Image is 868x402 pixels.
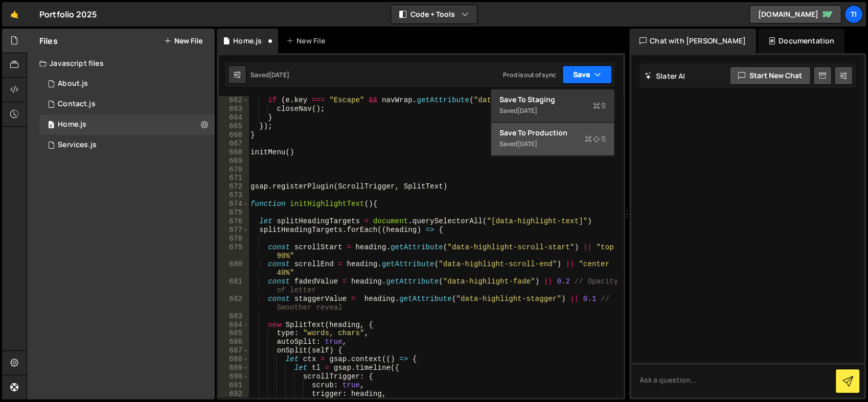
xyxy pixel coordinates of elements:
button: New File [164,37,202,45]
div: 688 [219,355,249,364]
div: New File [286,36,329,46]
div: [DATE] [517,106,537,115]
a: Ti [844,5,863,23]
div: 683 [219,312,249,321]
div: [DATE] [269,70,289,79]
div: 682 [219,295,249,312]
h2: Slater AI [645,71,686,81]
div: 11400/36491.js [39,74,215,94]
div: 662 [219,96,249,105]
div: 685 [219,329,249,338]
div: 680 [219,260,249,277]
div: 672 [219,182,249,191]
div: 674 [219,200,249,208]
div: 684 [219,321,249,329]
button: Save to StagingS Saved[DATE] [491,89,614,123]
div: 11400/36494.js [39,135,215,155]
div: 691 [219,381,249,390]
div: 11400/26818.js [39,114,215,135]
div: 686 [219,338,249,346]
div: Contact.js [58,100,96,109]
button: Save [562,65,612,84]
div: 677 [219,226,249,234]
div: 664 [219,113,249,122]
div: Save to Staging [499,94,606,105]
div: 671 [219,174,249,182]
div: Saved [250,70,289,79]
div: 678 [219,234,249,243]
div: Saved [499,105,606,117]
button: Save to ProductionS Saved[DATE] [491,123,614,156]
div: Javascript files [27,53,215,74]
div: About.js [58,79,88,88]
div: 690 [219,372,249,381]
a: 🤙 [2,2,27,27]
div: Home.js [233,36,262,46]
div: 663 [219,105,249,113]
div: 670 [219,165,249,174]
div: 689 [219,364,249,372]
h2: Files [39,35,58,46]
div: [DATE] [517,139,537,148]
div: Portfolio 2025 [39,8,97,20]
div: Home.js [58,120,86,129]
div: 669 [219,157,249,165]
span: S [593,101,606,111]
span: 0 [48,122,54,130]
div: 11400/36492.js [39,94,215,114]
div: Save to Production [499,128,606,138]
div: Saved [499,138,606,150]
div: 673 [219,191,249,200]
span: S [585,134,606,144]
div: Services.js [58,140,97,150]
div: 666 [219,131,249,139]
div: 675 [219,208,249,217]
div: 668 [219,148,249,157]
div: 687 [219,346,249,355]
button: Start new chat [729,66,811,85]
div: 679 [219,243,249,261]
div: Documentation [758,29,844,53]
a: [DOMAIN_NAME] [749,5,841,23]
div: 667 [219,139,249,148]
div: 676 [219,217,249,226]
div: 692 [219,390,249,398]
div: Chat with [PERSON_NAME] [629,29,756,53]
div: Prod is out of sync [503,70,556,79]
button: Code + Tools [391,5,477,23]
div: 681 [219,277,249,295]
div: 665 [219,122,249,131]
